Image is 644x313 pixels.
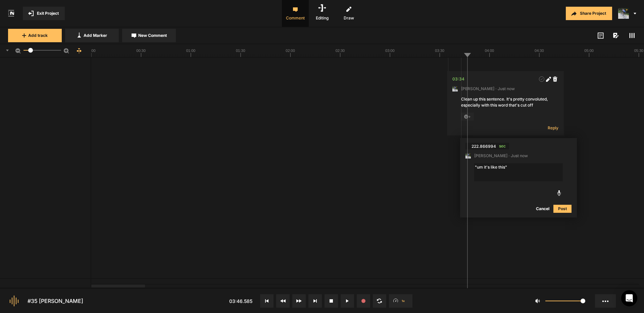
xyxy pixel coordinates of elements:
button: Post [553,205,572,213]
text: 01:00 [186,49,196,53]
img: ACg8ocLxXzHjWyafR7sVkIfmxRufCxqaSAR27SDjuE-ggbMy1qqdgD8=s96-c [452,86,458,91]
text: 03:30 [435,49,444,53]
span: Add Marker [84,33,107,39]
text: 04:30 [535,49,544,53]
button: Cancel [532,205,553,213]
button: Exit Project [23,7,65,20]
button: Add Marker [65,29,119,42]
button: New Comment [122,29,176,42]
button: 1x [389,294,412,308]
span: New Comment [138,33,167,39]
text: 04:00 [485,49,494,53]
text: 02:00 [286,49,295,53]
img: ACg8ocLxXzHjWyafR7sVkIfmxRufCxqaSAR27SDjuE-ggbMy1qqdgD8=s96-c [465,153,471,159]
text: 01:30 [236,49,245,53]
span: [PERSON_NAME] · Just now [474,153,528,159]
text: 02:30 [336,49,345,53]
div: Open Intercom Messenger [621,290,637,306]
text: 05:30 [634,49,644,53]
span: + [461,113,474,121]
span: sec [499,143,509,149]
div: 03:34.979 [452,76,464,82]
text: 03:00 [385,49,395,53]
span: 03:46.585 [229,298,252,304]
span: [PERSON_NAME] · Just now [461,86,515,92]
span: Add track [28,33,48,39]
text: 00:30 [136,49,146,53]
div: #35 [PERSON_NAME] [28,297,83,305]
text: 05:00 [584,49,594,53]
button: Share Project [566,7,612,20]
span: Reply [548,125,558,131]
img: ACg8ocLxXzHjWyafR7sVkIfmxRufCxqaSAR27SDjuE-ggbMy1qqdgD8=s96-c [618,8,629,19]
button: Add track [8,29,62,42]
span: Exit Project [37,10,59,16]
div: Clean up this sentence. It's pretty convoluted, especially with this word that's cut off [461,96,550,108]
